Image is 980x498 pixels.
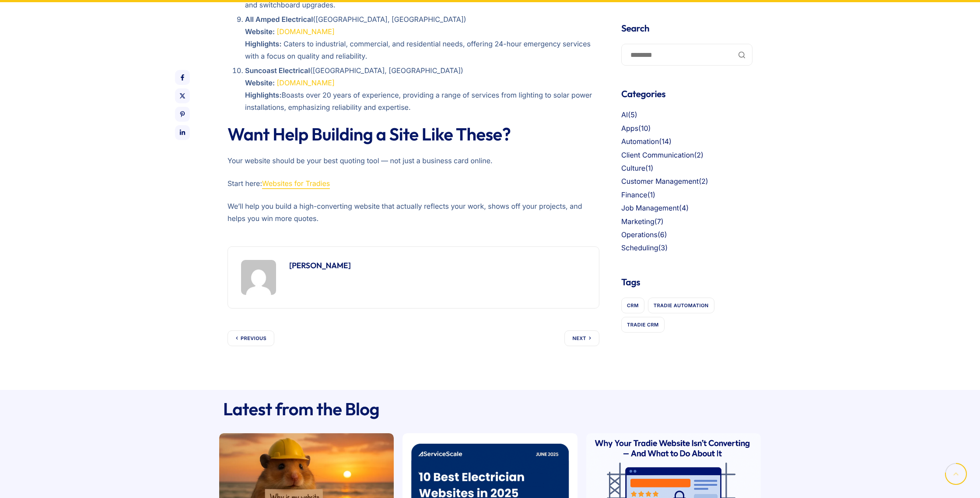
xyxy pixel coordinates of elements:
[648,298,714,313] a: Tradie Automation (1 item)
[621,294,752,333] nav: Tags
[227,154,599,167] p: Your website should be your best quoting tool — not just a business card online.
[621,203,752,214] li: (4)
[621,22,752,35] h4: Search
[621,163,752,174] li: (1)
[175,107,190,122] a: Share on Pinterest
[227,124,599,145] h2: Want Help Building a Site Like These?
[289,260,351,270] a: [PERSON_NAME]
[621,217,654,226] a: Marketing
[277,78,335,87] a: [DOMAIN_NAME]
[621,203,679,212] a: Job Management
[223,398,379,420] a: Latest from the Blog
[621,164,645,172] a: Culture
[621,276,752,289] h4: Tags
[564,330,599,346] a: Next
[621,124,638,133] a: Apps
[175,125,190,140] a: Share on LinkedIn
[227,330,599,346] nav: Posts
[245,39,282,48] strong: Highlights:
[245,27,275,36] strong: Website:
[227,177,599,189] p: Start here:
[262,179,330,188] a: Websites for Tradies
[245,66,310,75] strong: Suncoast Electrical
[245,13,599,62] p: ([GEOGRAPHIC_DATA], [GEOGRAPHIC_DATA])
[621,298,644,313] a: CRM (1 item)
[621,177,699,186] a: Customer Management
[245,64,599,113] p: ([GEOGRAPHIC_DATA], [GEOGRAPHIC_DATA]) Boasts over 20 years of experience, providing a range of s...
[621,176,752,187] li: (2)
[245,39,591,60] span: Caters to industrial, commercial, and residential needs, offering 24-hour emergency services with...
[621,230,658,239] a: Operations
[245,15,313,24] strong: All Amped Electrical
[621,243,658,252] a: Scheduling
[621,151,694,159] a: Client Communication
[175,70,190,85] a: Share on Facebook
[621,136,752,147] li: (14)
[621,229,752,241] li: (6)
[621,190,647,199] a: Finance
[175,88,190,103] a: Share on X
[621,242,752,254] li: (3)
[621,216,752,228] li: (7)
[621,88,752,101] h4: Categories
[621,189,752,201] li: (1)
[621,317,665,333] a: Tradie CRM (1 item)
[245,78,275,87] strong: Website:
[621,109,752,254] nav: Categories
[621,150,752,161] li: (2)
[227,200,599,224] p: We’ll help you build a high-converting website that actually reflects your work, shows off your p...
[277,27,335,36] a: [DOMAIN_NAME]
[245,91,282,99] strong: Highlights:
[621,137,659,146] a: Automation
[621,123,752,134] li: (10)
[227,330,274,346] a: Previous
[621,109,752,121] li: (5)
[621,110,628,119] a: AI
